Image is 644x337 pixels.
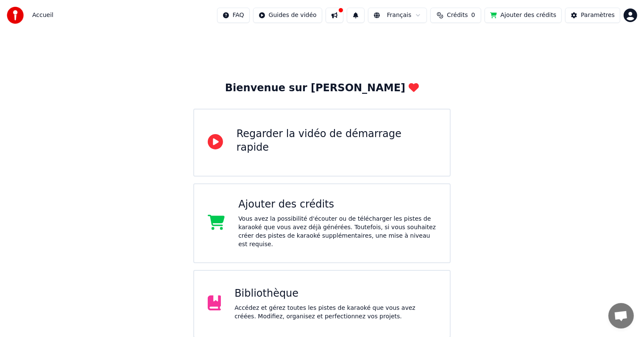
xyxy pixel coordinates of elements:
[447,11,468,20] span: Crédits
[608,303,634,329] a: Ouvrir le chat
[238,198,436,211] div: Ajouter des crédits
[7,7,24,24] img: youka
[430,8,481,23] button: Crédits0
[253,8,322,23] button: Guides de vidéo
[581,11,615,20] div: Paramètres
[225,81,419,95] div: Bienvenue sur [PERSON_NAME]
[238,215,436,249] div: Vous avez la possibilité d'écouter ou de télécharger les pistes de karaoké que vous avez déjà gén...
[234,287,436,300] div: Bibliothèque
[485,8,562,23] button: Ajouter des crédits
[471,11,475,20] span: 0
[32,11,53,20] nav: breadcrumb
[234,304,436,321] div: Accédez et gérez toutes les pistes de karaoké que vous avez créées. Modifiez, organisez et perfec...
[565,8,620,23] button: Paramètres
[32,11,53,20] span: Accueil
[237,127,437,154] div: Regarder la vidéo de démarrage rapide
[217,8,250,23] button: FAQ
